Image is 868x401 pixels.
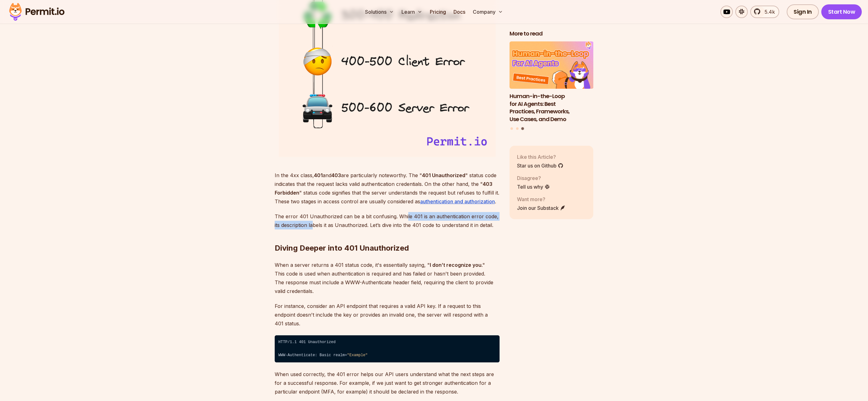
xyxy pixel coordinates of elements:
h3: Human-in-the-Loop for AI Agents: Best Practices, Frameworks, Use Cases, and Demo [510,92,594,123]
button: Go to slide 1 [510,127,513,130]
a: Tell us why [517,183,550,190]
li: 3 of 3 [510,41,594,123]
img: Permit logo [6,1,67,22]
a: Star us on Github [517,162,563,169]
div: Posts [510,41,594,131]
p: Like this Article? [517,153,563,160]
strong: 403 [331,172,341,178]
p: When used correctly, the 401 error helps our API users understand what the next steps are for a s... [275,370,500,396]
a: 5.4k [750,6,779,18]
a: Start Now [821,4,862,19]
strong: I don’t recognize you [430,262,481,268]
p: The error 401 Unauthorized can be a bit confusing. While 401 is an authentication error code, its... [275,212,500,229]
button: Company [470,6,505,18]
span: 5.4k [761,8,775,16]
h2: Diving Deeper into 401 Unauthorized [275,218,500,253]
code: HTTP/1.1 401 Unauthorized ⁠ WWW-Authenticate: Basic realm= [275,335,500,363]
img: Human-in-the-Loop for AI Agents: Best Practices, Frameworks, Use Cases, and Demo [510,41,594,89]
p: In the 4xx class, and are particularly noteworthy. The " " status code indicates that the request... [275,171,500,206]
span: "Example" [347,353,368,357]
strong: 401 Unauthorized [422,172,465,178]
strong: 401 [314,172,323,178]
a: Pricing [427,6,448,18]
button: Solutions [363,6,396,18]
button: Go to slide 2 [516,127,519,130]
a: Sign In [787,4,819,19]
a: Docs [451,6,468,18]
p: For instance, consider an API endpoint that requires a valid API key. If a request to this endpoi... [275,302,500,328]
h2: More to read [510,30,594,38]
p: Want more? [517,195,566,203]
a: Join our Substack [517,204,566,211]
p: Disagree? [517,174,550,182]
p: When a server returns a 401 status code, it's essentially saying, " ." This code is used when aut... [275,261,500,295]
strong: 403 Forbidden [275,181,492,196]
button: Go to slide 3 [521,127,524,130]
button: Learn [399,6,425,18]
a: authentication and authorization [420,198,495,205]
